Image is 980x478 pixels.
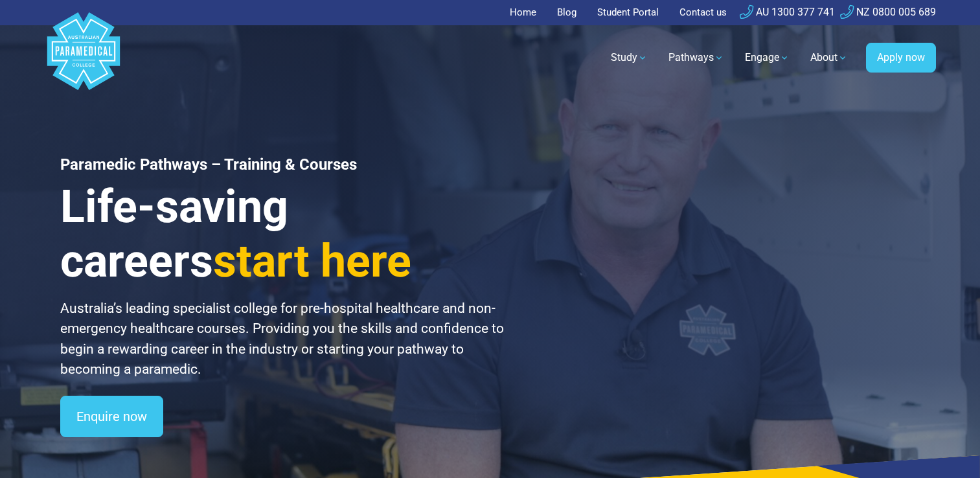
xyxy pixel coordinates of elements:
a: Pathways [661,40,732,76]
h3: Life-saving careers [60,179,506,288]
h1: Paramedic Pathways – Training & Courses [60,155,506,174]
a: AU 1300 377 741 [740,6,835,18]
a: NZ 0800 005 689 [840,6,936,18]
a: Enquire now [60,396,163,437]
a: Engage [737,40,797,76]
p: Australia’s leading specialist college for pre-hospital healthcare and non-emergency healthcare c... [60,299,506,380]
span: start here [213,234,411,288]
a: Apply now [866,43,936,73]
a: About [803,40,856,76]
a: Study [603,40,655,76]
a: Australian Paramedical College [45,25,122,91]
